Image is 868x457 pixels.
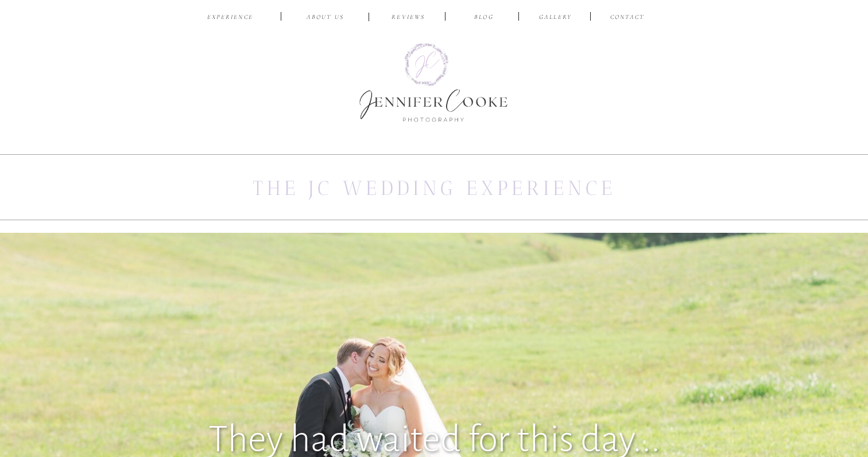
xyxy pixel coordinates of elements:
a: CONTACT [608,13,646,24]
a: BLOG [466,13,502,24]
a: EXPERIENCE [203,13,257,24]
a: reviews [381,13,436,24]
h2: THe JC wedding experience [250,174,618,201]
a: Gallery [536,13,575,24]
a: ABOUT US [298,13,352,24]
